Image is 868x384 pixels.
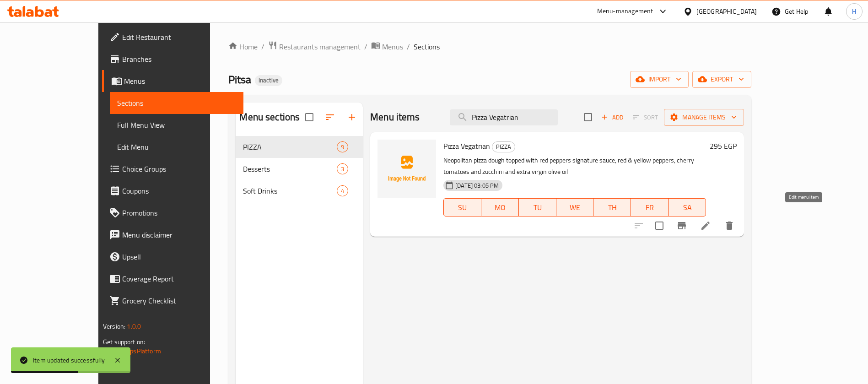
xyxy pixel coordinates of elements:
span: [DATE] 03:05 PM [452,181,502,190]
span: Menus [382,41,403,52]
a: Edit Menu [110,136,243,158]
a: Support.OpsPlatform [103,345,161,357]
a: Upsell [102,246,243,268]
span: PIZZA [492,141,515,152]
span: Sections [414,41,440,52]
span: Add [600,112,625,123]
button: delete [718,215,740,237]
span: Upsell [122,251,236,262]
span: Sections [117,97,236,108]
span: Select all sections [300,108,319,127]
button: SU [443,198,481,216]
div: [GEOGRAPHIC_DATA] [696,6,757,16]
li: / [364,41,367,52]
span: Edit Menu [117,141,236,152]
span: 3 [337,165,348,173]
div: Soft Drinks4 [236,180,363,202]
span: Edit Restaurant [122,32,236,43]
span: Add item [598,110,627,124]
span: Pizza Vegatrian [443,139,490,153]
span: WE [560,201,590,214]
span: import [637,74,681,85]
div: Menu-management [597,6,653,17]
p: Neopolitan pizza dough topped with red peppers signature sauce, red & yellow peppers, cherry toma... [443,155,706,178]
a: Menus [102,70,243,92]
img: Pizza Vegatrian [377,140,436,198]
span: H [852,6,856,16]
div: Item updated successfully [33,355,105,365]
a: Edit Restaurant [102,26,243,48]
a: Promotions [102,202,243,224]
button: export [692,71,751,88]
span: MO [485,201,515,214]
h6: 295 EGP [710,140,737,152]
span: Full Menu View [117,119,236,130]
span: Select to update [650,216,669,235]
div: items [337,185,348,196]
span: Select section [578,108,598,127]
span: 4 [337,187,348,195]
a: Restaurants management [268,41,361,53]
span: SU [447,201,478,214]
span: Promotions [122,207,236,218]
nav: breadcrumb [228,41,751,53]
input: search [450,109,558,125]
span: PIZZA [243,141,337,152]
button: import [630,71,689,88]
button: Add [598,110,627,124]
a: Coupons [102,180,243,202]
button: Branch-specific-item [671,215,693,237]
div: items [337,163,348,174]
span: Coupons [122,185,236,196]
button: SA [669,198,706,216]
li: / [407,41,410,52]
div: Inactive [255,75,282,86]
span: export [700,74,744,85]
span: Restaurants management [279,41,361,52]
span: SA [672,201,702,214]
span: Manage items [671,112,737,123]
a: Full Menu View [110,114,243,136]
span: Soft Drinks [243,185,337,196]
h2: Menu items [370,110,420,124]
button: TH [593,198,631,216]
button: TU [519,198,556,216]
span: Branches [122,54,236,65]
button: MO [481,198,519,216]
a: Menu disclaimer [102,224,243,246]
span: Desserts [243,163,337,174]
a: Branches [102,48,243,70]
li: / [261,41,264,52]
span: 9 [337,143,348,151]
span: TU [523,201,553,214]
div: PIZZA9 [236,136,363,158]
nav: Menu sections [236,132,363,206]
button: WE [556,198,594,216]
a: Choice Groups [102,158,243,180]
a: Grocery Checklist [102,290,243,312]
button: FR [631,198,669,216]
span: Menu disclaimer [122,229,236,240]
span: Select section first [627,110,664,124]
span: Sort sections [319,106,341,128]
a: Coverage Report [102,268,243,290]
div: Desserts3 [236,158,363,180]
span: Grocery Checklist [122,295,236,306]
span: Version: [103,320,125,332]
span: Choice Groups [122,163,236,174]
span: TH [597,201,627,214]
span: Menus [124,76,236,87]
h2: Menu sections [239,110,300,124]
button: Add section [341,106,363,128]
div: PIZZA [492,141,515,152]
div: items [337,141,348,152]
span: Coverage Report [122,273,236,284]
button: Manage items [664,109,744,126]
span: Inactive [255,76,282,84]
a: Menus [371,41,403,53]
a: Sections [110,92,243,114]
span: Get support on: [103,336,145,348]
